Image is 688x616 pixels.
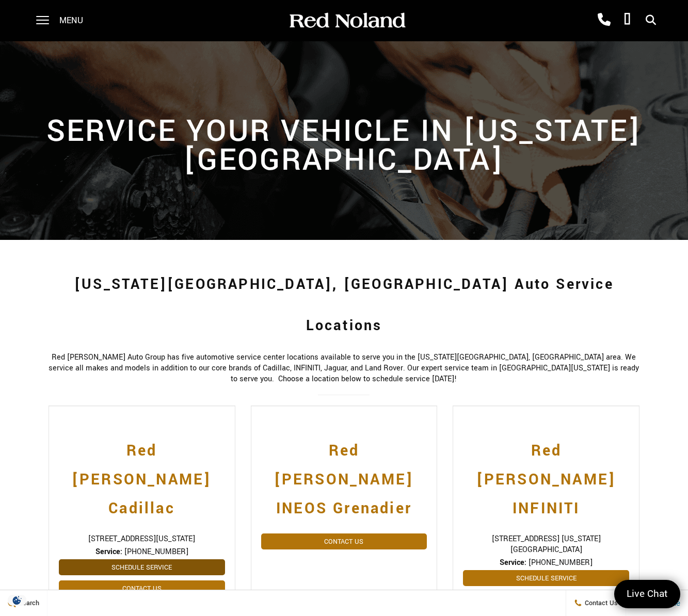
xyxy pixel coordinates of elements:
[95,546,122,557] strong: Service:
[529,557,593,568] span: [PHONE_NUMBER]
[49,352,640,384] p: Red [PERSON_NAME] Auto Group has five automotive service center locations available to serve you ...
[59,580,225,596] a: Contact Us
[5,595,29,606] section: Click to Open Cookie Consent Modal
[614,580,680,608] a: Live Chat
[5,595,29,606] img: Opt-Out Icon
[582,598,618,608] span: Contact Us
[287,12,406,30] img: Red Noland Auto Group
[500,557,526,568] strong: Service:
[261,426,427,523] a: Red [PERSON_NAME] INEOS Grenadier
[463,570,629,586] a: Schedule Service
[42,107,646,175] h2: Service Your Vehicle in [US_STATE][GEOGRAPHIC_DATA]
[59,426,225,523] a: Red [PERSON_NAME] Cadillac
[59,559,225,575] a: Schedule Service
[621,587,673,601] span: Live Chat
[463,426,629,523] a: Red [PERSON_NAME] INFINITI
[463,533,629,555] span: [STREET_ADDRESS] [US_STATE][GEOGRAPHIC_DATA]
[261,533,427,549] a: Contact Us
[49,264,640,347] h1: [US_STATE][GEOGRAPHIC_DATA], [GEOGRAPHIC_DATA] Auto Service Locations
[124,546,188,557] span: [PHONE_NUMBER]
[59,533,225,544] span: [STREET_ADDRESS][US_STATE]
